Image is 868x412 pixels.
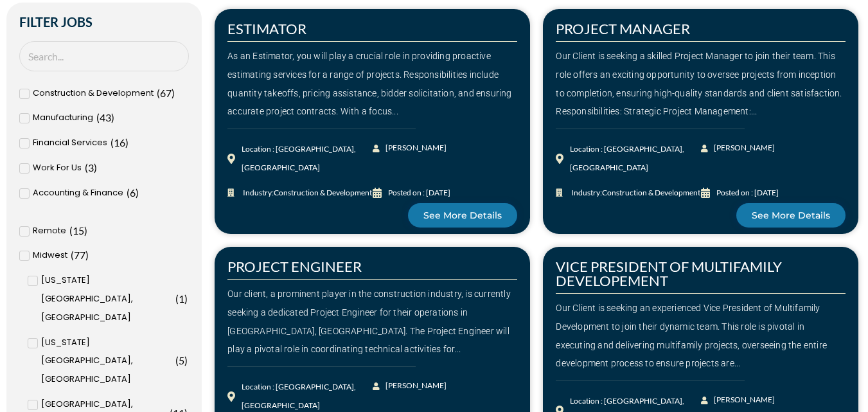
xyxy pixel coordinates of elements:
[33,84,154,103] span: Construction & Development
[388,184,450,202] div: Posted on : [DATE]
[33,134,107,152] span: Financial Services
[125,136,128,148] span: )
[227,258,362,275] a: PROJECT ENGINEER
[179,292,184,305] span: 1
[570,140,701,177] div: Location : [GEOGRAPHIC_DATA], [GEOGRAPHIC_DATA]
[240,184,372,202] span: Industry:
[175,292,179,305] span: (
[227,47,517,121] div: As an Estimator, you will play a crucial role in providing proactive estimating services for a ra...
[408,203,517,228] a: See More Details
[227,20,306,37] a: ESTIMATOR
[85,161,88,174] span: (
[373,377,445,395] a: [PERSON_NAME]
[19,41,189,71] input: Search Job
[711,139,775,157] span: [PERSON_NAME]
[701,139,774,157] a: [PERSON_NAME]
[556,20,690,37] a: PROJECT MANAGER
[752,211,830,220] span: See More Details
[100,111,111,123] span: 43
[556,258,782,289] a: VICE PRESIDENT OF MULTIFAMILY DEVELOPEMENT
[84,224,87,237] span: )
[33,109,93,127] span: Manufacturing
[136,186,139,199] span: )
[33,222,66,240] span: Remote
[184,292,188,305] span: )
[111,136,114,148] span: (
[172,87,175,99] span: )
[33,184,123,202] span: Accounting & Finance
[33,159,82,177] span: Work For Us
[88,161,94,174] span: 3
[382,139,447,157] span: [PERSON_NAME]
[274,188,372,197] span: Construction & Development
[69,224,73,237] span: (
[33,246,67,265] span: Midwest
[130,186,136,199] span: 6
[556,47,846,121] div: Our Client is seeking a skilled Project Manager to join their team. This role offers an exciting ...
[602,188,700,197] span: Construction & Development
[373,139,445,157] a: [PERSON_NAME]
[111,111,114,123] span: )
[227,285,517,359] div: Our client, a prominent player in the construction industry, is currently seeking a dedicated Pro...
[160,87,172,99] span: 67
[73,224,84,237] span: 15
[227,184,373,202] a: Industry:Construction & Development
[127,186,130,199] span: (
[184,354,188,366] span: )
[382,377,447,395] span: [PERSON_NAME]
[74,249,85,261] span: 77
[85,249,89,261] span: )
[242,140,373,177] div: Location : [GEOGRAPHIC_DATA], [GEOGRAPHIC_DATA]
[568,184,700,202] span: Industry:
[701,391,774,409] a: [PERSON_NAME]
[711,391,775,409] span: [PERSON_NAME]
[19,15,189,28] h2: Filter Jobs
[94,161,97,174] span: )
[423,211,502,220] span: See More Details
[175,354,179,366] span: (
[736,203,846,228] a: See More Details
[556,299,846,373] div: Our Client is seeking an experienced Vice President of Multifamily Development to join their dyna...
[41,271,172,327] span: [US_STATE][GEOGRAPHIC_DATA], [GEOGRAPHIC_DATA]
[716,184,779,202] div: Posted on : [DATE]
[71,249,74,261] span: (
[556,184,701,202] a: Industry:Construction & Development
[179,354,184,366] span: 5
[41,334,172,389] span: [US_STATE][GEOGRAPHIC_DATA], [GEOGRAPHIC_DATA]
[157,87,160,99] span: (
[114,136,125,148] span: 16
[96,111,100,123] span: (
